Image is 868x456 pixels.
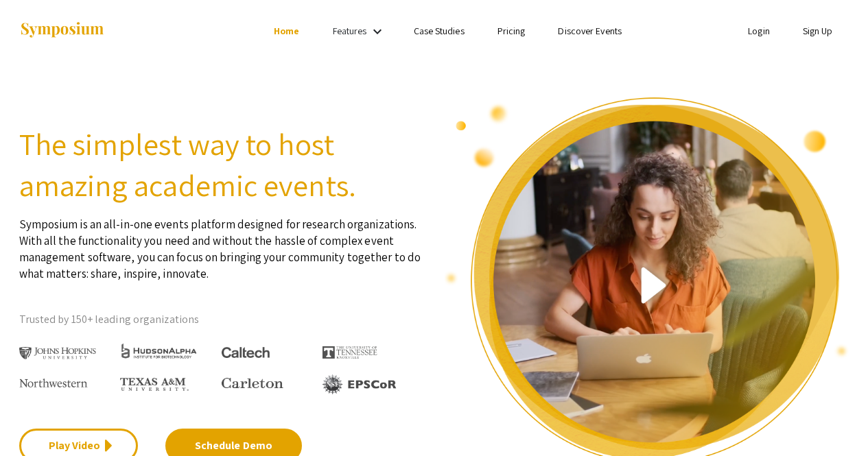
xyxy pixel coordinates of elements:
img: The University of Tennessee [322,346,377,359]
a: Discover Events [558,25,622,37]
a: Features [333,25,367,37]
p: Symposium is an all-in-one events platform designed for research organizations. With all the func... [19,206,424,282]
a: Home [274,25,299,37]
mat-icon: Expand Features list [369,23,386,40]
p: Trusted by 150+ leading organizations [19,309,424,330]
img: Johns Hopkins University [19,347,97,360]
a: Case Studies [414,25,465,37]
img: Northwestern [19,379,88,387]
a: Pricing [497,25,526,37]
h2: The simplest way to host amazing academic events. [19,123,424,206]
img: Symposium by ForagerOne [19,21,105,40]
img: EPSCOR [322,374,398,394]
a: Sign Up [803,25,833,37]
img: Carleton [222,378,283,389]
img: Texas A&M University [120,378,189,392]
a: Login [748,25,770,37]
img: Caltech [222,347,270,359]
img: HudsonAlpha [120,343,198,359]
